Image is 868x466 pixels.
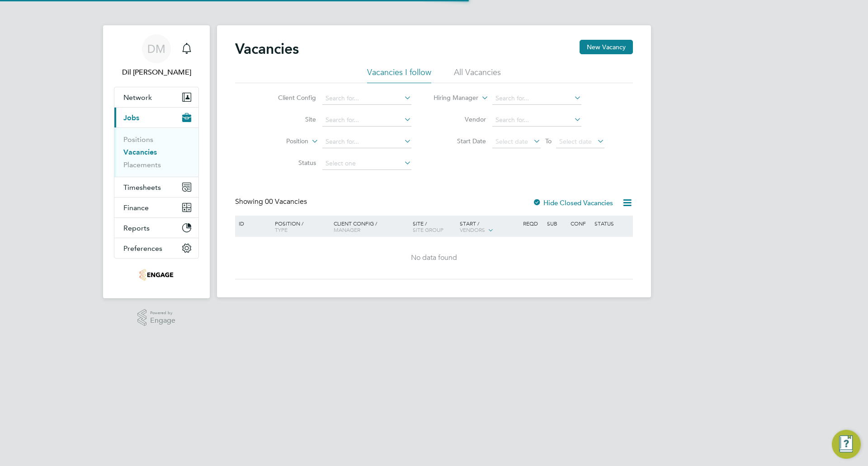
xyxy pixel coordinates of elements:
[434,115,486,123] label: Vendor
[568,216,592,231] div: Conf
[264,115,316,123] label: Site
[114,238,198,258] button: Preferences
[235,197,309,207] div: Showing
[334,226,360,233] span: Manager
[559,137,592,146] span: Select date
[322,114,411,127] input: Search for...
[123,244,162,253] span: Preferences
[264,94,316,102] label: Client Config
[521,216,544,231] div: Reqd
[322,157,411,170] input: Select one
[492,114,581,127] input: Search for...
[235,40,299,58] h2: Vacancies
[114,198,198,217] button: Finance
[322,136,411,148] input: Search for...
[114,87,198,107] button: Network
[256,137,308,146] label: Position
[236,253,632,263] div: No data found
[103,25,210,298] nav: Main navigation
[150,317,175,325] span: Engage
[123,148,157,156] a: Vacancies
[426,94,478,103] label: Hiring Manager
[580,40,633,54] button: New Vacancy
[367,67,431,83] li: Vacancies I follow
[150,309,175,317] span: Powered by
[454,67,501,83] li: All Vacancies
[275,226,288,233] span: Type
[322,92,411,105] input: Search for...
[592,216,632,231] div: Status
[114,34,199,78] a: DMDil [PERSON_NAME]
[413,226,443,233] span: Site Group
[265,197,307,206] span: 00 Vacancies
[123,224,150,232] span: Reports
[434,137,486,145] label: Start Date
[533,198,613,207] label: Hide Closed Vacancies
[114,108,198,127] button: Jobs
[264,159,316,167] label: Status
[139,268,174,282] img: optima-uk-logo-retina.png
[331,216,410,237] div: Client Config /
[236,216,268,231] div: ID
[495,137,528,146] span: Select date
[123,113,139,122] span: Jobs
[123,93,152,102] span: Network
[542,135,554,147] span: To
[147,43,165,55] span: DM
[114,67,199,78] span: Dil Mistry
[492,92,581,105] input: Search for...
[268,216,331,237] div: Position /
[410,216,458,237] div: Site /
[123,183,161,192] span: Timesheets
[123,203,149,212] span: Finance
[114,127,198,177] div: Jobs
[545,216,568,231] div: Sub
[114,177,198,197] button: Timesheets
[123,135,153,144] a: Positions
[123,160,161,169] a: Placements
[114,268,199,282] a: Go to home page
[114,218,198,238] button: Reports
[458,216,521,238] div: Start /
[832,430,861,459] button: Engage Resource Center
[460,226,485,233] span: Vendors
[137,309,176,326] a: Powered byEngage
